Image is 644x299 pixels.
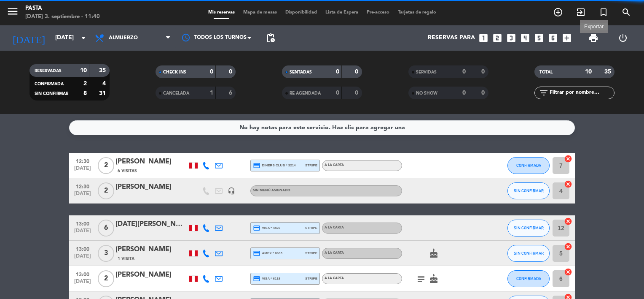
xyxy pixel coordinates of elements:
i: arrow_drop_down [78,33,89,43]
span: 3 [98,245,114,262]
span: [DATE] [72,279,93,288]
i: [DATE] [6,29,51,47]
strong: 31 [99,90,107,96]
span: CONFIRMADA [516,276,541,281]
i: search [621,7,631,17]
span: RESERVADAS [35,69,62,73]
span: [DATE] [72,166,93,175]
i: looks_two [492,33,503,43]
span: A la carta [325,226,344,229]
i: credit_card [253,250,260,257]
i: cancel [564,268,572,276]
span: visa * 6118 [253,275,280,283]
span: NO SHOW [416,91,437,95]
span: 13:00 [72,218,93,228]
i: cancel [564,217,572,226]
i: add_box [561,33,572,43]
i: headset_mic [228,187,235,195]
i: looks_5 [534,33,545,43]
strong: 0 [336,90,339,96]
span: amex * 0605 [253,250,282,257]
strong: 10 [585,69,592,75]
strong: 8 [83,90,87,96]
strong: 0 [462,69,466,75]
strong: 0 [229,69,234,75]
strong: 0 [355,69,360,75]
span: Disponibilidad [281,10,321,15]
span: SERVIDAS [416,70,437,74]
i: looks_4 [520,33,531,43]
span: SIN CONFIRMAR [514,226,544,230]
strong: 35 [604,69,613,75]
span: SIN CONFIRMAR [514,188,544,193]
input: Filtrar por nombre... [549,88,614,98]
span: SENTADAS [290,70,312,74]
div: [PERSON_NAME] [115,244,187,255]
span: [DATE] [72,228,93,238]
i: filter_list [539,88,549,98]
span: A la carta [325,251,344,255]
span: [DATE] [72,253,93,263]
div: [PERSON_NAME] [115,182,187,193]
span: RE AGENDADA [290,91,321,95]
div: [DATE] 3. septiembre - 11:40 [25,13,100,21]
strong: 0 [462,90,466,96]
span: A la carta [325,277,344,280]
span: CONFIRMADA [35,82,64,86]
span: stripe [305,163,317,168]
span: TOTAL [539,70,553,74]
i: power_settings_new [618,33,628,43]
span: print [588,33,598,43]
span: Pre-acceso [362,10,394,15]
span: Tarjetas de regalo [394,10,440,15]
strong: 10 [80,68,87,73]
strong: 0 [481,69,486,75]
i: credit_card [253,162,260,169]
span: stripe [305,250,317,256]
div: Pasta [25,4,100,13]
i: menu [6,5,19,18]
span: SIN CONFIRMAR [514,251,544,256]
span: 12:30 [72,156,93,166]
div: LOG OUT [608,25,638,51]
span: Diners Club * 3214 [253,162,296,169]
span: Sin menú asignado [253,189,290,192]
strong: 0 [481,90,486,96]
div: [PERSON_NAME] [115,269,187,280]
strong: 0 [210,69,213,75]
i: cancel [564,242,572,251]
i: turned_in_not [598,7,609,17]
strong: 1 [210,90,213,96]
i: subject [416,274,426,284]
span: visa * 4526 [253,224,280,232]
i: credit_card [253,275,260,283]
strong: 2 [83,81,87,87]
i: cake [429,274,439,284]
span: 2 [98,182,114,199]
i: looks_3 [506,33,517,43]
button: menu [6,5,19,21]
span: Almuerzo [109,35,138,41]
span: Mis reservas [204,10,239,15]
div: No hay notas para este servicio. Haz clic para agregar una [239,123,405,133]
i: looks_6 [547,33,558,43]
i: looks_one [478,33,489,43]
button: SIN CONFIRMAR [507,220,550,236]
button: CONFIRMADA [507,270,550,287]
strong: 6 [229,90,234,96]
span: 6 Visitas [118,168,137,174]
span: 13:00 [72,269,93,279]
i: exit_to_app [576,7,586,17]
span: 12:30 [72,181,93,191]
span: A la carta [325,163,344,167]
span: CHECK INS [163,70,186,74]
i: cancel [564,180,572,188]
span: [DATE] [72,191,93,201]
span: 6 [98,220,114,236]
span: stripe [305,276,317,281]
i: cancel [564,155,572,163]
div: [PERSON_NAME] [115,156,187,167]
span: SIN CONFIRMAR [35,92,68,96]
span: 1 Visita [118,256,134,262]
span: 2 [98,270,114,287]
